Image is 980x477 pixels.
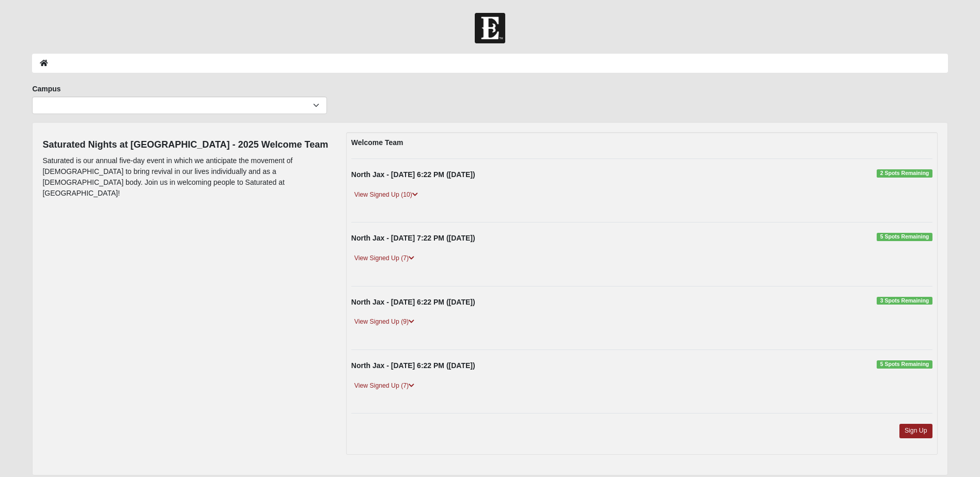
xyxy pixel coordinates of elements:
[351,298,475,306] strong: North Jax - [DATE] 6:22 PM ([DATE])
[899,424,932,438] a: Sign Up
[351,361,475,370] strong: North Jax - [DATE] 6:22 PM ([DATE])
[42,139,330,151] h4: Saturated Nights at [GEOGRAPHIC_DATA] - 2025 Welcome Team
[877,233,932,241] span: 5 Spots Remaining
[877,169,932,178] span: 2 Spots Remaining
[877,360,932,369] span: 5 Spots Remaining
[351,380,417,391] a: View Signed Up (7)
[351,170,475,179] strong: North Jax - [DATE] 6:22 PM ([DATE])
[877,297,932,305] span: 3 Spots Remaining
[351,316,417,327] a: View Signed Up (9)
[351,253,417,264] a: View Signed Up (7)
[351,189,421,200] a: View Signed Up (10)
[351,234,475,242] strong: North Jax - [DATE] 7:22 PM ([DATE])
[42,155,330,199] p: Saturated is our annual five-day event in which we anticipate the movement of [DEMOGRAPHIC_DATA] ...
[32,84,60,94] label: Campus
[351,138,403,147] strong: Welcome Team
[475,13,505,43] img: Church of Eleven22 Logo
